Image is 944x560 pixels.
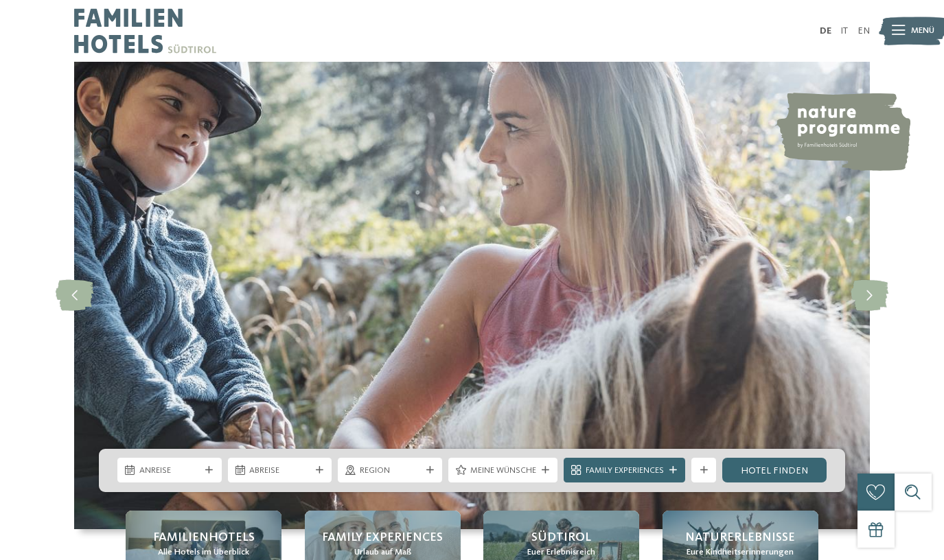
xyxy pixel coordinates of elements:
span: Meine Wünsche [470,465,536,477]
a: DE [820,26,831,36]
span: Urlaub auf Maß [354,546,411,559]
span: Region [360,465,421,477]
span: Abreise [249,465,310,477]
span: Family Experiences [586,465,664,477]
span: Eure Kindheitserinnerungen [687,546,794,559]
img: nature programme by Familienhotels Südtirol [774,93,910,171]
a: Hotel finden [722,458,827,482]
img: Familienhotels Südtirol: The happy family places [74,62,870,529]
span: Family Experiences [322,529,443,546]
span: Südtirol [531,529,591,546]
span: Anreise [139,465,200,477]
a: EN [857,26,870,36]
span: Familienhotels [153,529,255,546]
span: Menü [911,25,934,37]
span: Euer Erlebnisreich [527,546,595,559]
span: Alle Hotels im Überblick [158,546,249,559]
a: IT [840,26,848,36]
span: Naturerlebnisse [685,529,795,546]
